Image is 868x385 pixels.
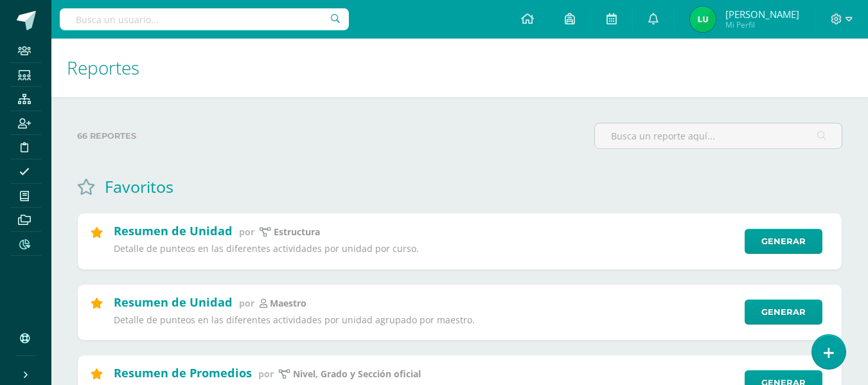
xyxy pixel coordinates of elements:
h2: Resumen de Promedios [114,365,252,381]
span: Mi Perfil [725,19,799,30]
a: Generar [745,300,822,325]
h1: Favoritos [105,175,173,197]
span: por [239,226,254,238]
p: maestro [270,298,306,309]
p: Detalle de punteos en las diferentes actividades por unidad por curso. [114,243,736,255]
p: Nivel, Grado y Sección oficial [293,368,421,380]
input: Busca un usuario... [60,8,349,30]
h2: Resumen de Unidad [114,223,233,238]
input: Busca un reporte aquí... [595,123,842,148]
a: Generar [745,229,822,254]
label: 66 reportes [77,123,584,149]
span: [PERSON_NAME] [725,8,799,21]
p: Detalle de punteos en las diferentes actividades por unidad agrupado por maestro. [114,314,736,326]
span: por [258,368,274,380]
h2: Resumen de Unidad [114,294,233,310]
p: estructura [274,226,320,238]
span: Reportes [67,55,139,80]
img: 54682bb00531784ef96ee9fbfedce966.png [690,6,716,32]
span: por [239,297,254,309]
